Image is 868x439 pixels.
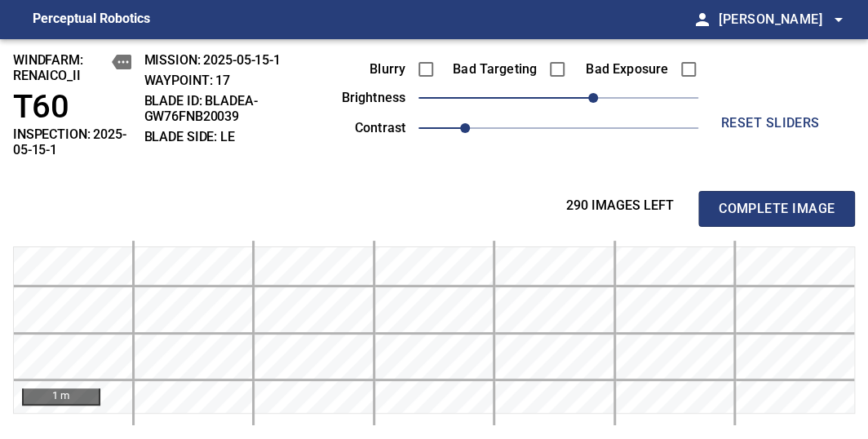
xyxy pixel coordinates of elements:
[693,10,712,29] span: person
[719,8,848,31] span: [PERSON_NAME]
[13,126,131,157] h2: INSPECTION: 2025-05-15-1
[314,91,405,104] label: brightness
[144,52,291,68] h2: MISSION: 2025-05-15-1
[13,88,131,126] h1: T60
[705,107,835,140] button: reset sliders
[112,52,131,72] button: copy message details
[711,112,829,135] span: reset sliders
[144,73,291,88] h2: WAYPOINT: 17
[712,3,848,36] button: [PERSON_NAME]
[314,122,405,135] label: contrast
[577,63,668,76] label: Bad Exposure
[33,7,150,33] figcaption: Perceptual Robotics
[144,93,291,124] h2: BLADE ID: bladeA-GW76FNB20039
[698,191,855,227] button: Complete Image
[829,10,848,29] span: arrow_drop_down
[314,63,405,76] label: Blurry
[13,52,131,83] h2: windfarm: Renaico_II
[144,129,291,144] h2: BLADE SIDE: LE
[716,197,837,220] span: Complete Image
[445,63,537,76] label: Bad Targeting
[542,198,698,214] h3: 290 images left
